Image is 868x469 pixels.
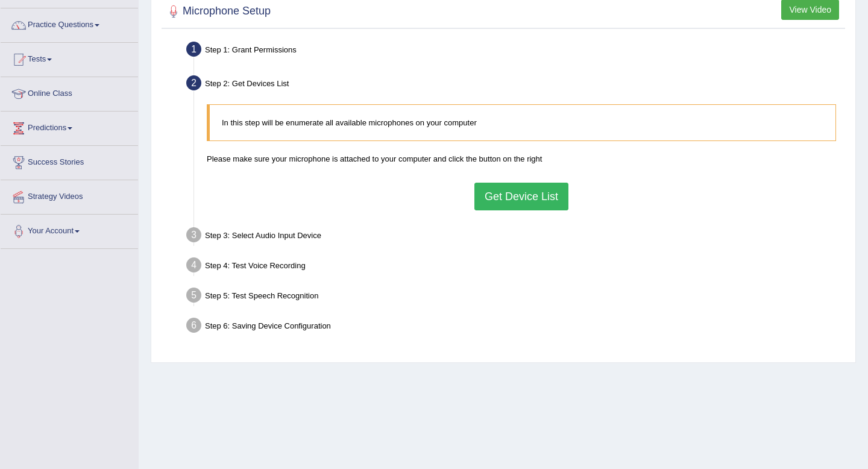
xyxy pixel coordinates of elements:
h2: Microphone Setup [165,2,271,20]
div: Step 3: Select Audio Input Device [181,224,850,250]
a: Your Account [1,215,138,245]
a: Practice Questions [1,8,138,39]
button: Get Device List [474,183,568,210]
a: Success Stories [1,146,138,176]
a: Strategy Videos [1,180,138,210]
div: Step 6: Saving Device Configuration [181,314,850,341]
div: Step 2: Get Devices List [181,72,850,98]
blockquote: In this step will be enumerate all available microphones on your computer [207,104,836,141]
a: Online Class [1,77,138,107]
div: Step 5: Test Speech Recognition [181,284,850,310]
a: Tests [1,43,138,73]
div: Step 4: Test Voice Recording [181,254,850,280]
p: Please make sure your microphone is attached to your computer and click the button on the right [207,153,836,165]
a: Predictions [1,112,138,142]
div: Step 1: Grant Permissions [181,38,850,65]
